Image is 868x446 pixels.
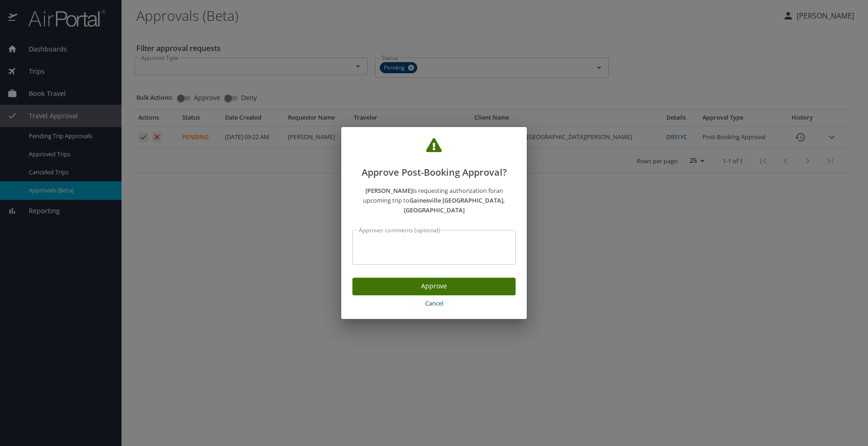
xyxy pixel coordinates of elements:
p: is requesting authorization for an upcoming trip to [352,186,516,215]
button: Cancel [352,295,516,312]
strong: Gainesville [GEOGRAPHIC_DATA], [GEOGRAPHIC_DATA] [404,196,505,214]
strong: [PERSON_NAME] [365,186,413,195]
h2: Approve Post-Booking Approval? [352,138,516,180]
span: Approve [360,280,508,292]
span: Cancel [356,298,512,309]
button: Approve [352,278,516,296]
